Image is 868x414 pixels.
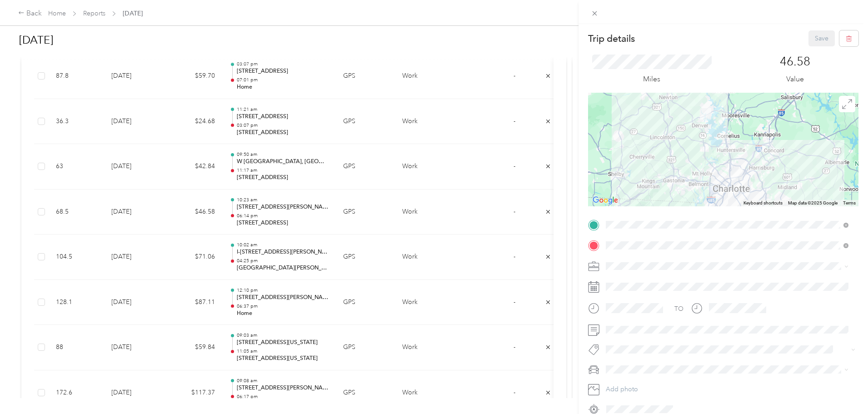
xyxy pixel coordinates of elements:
[786,74,804,85] p: Value
[590,195,620,206] img: Google
[590,195,620,206] a: Open this area in Google Maps (opens a new window)
[788,200,838,205] span: Map data ©2025 Google
[603,383,858,396] button: Add photo
[674,304,683,314] div: TO
[643,74,660,85] p: Miles
[817,363,868,414] iframe: Everlance-gr Chat Button Frame
[843,200,856,205] a: Terms (opens in new tab)
[780,55,810,69] p: 46.58
[743,200,783,206] button: Keyboard shortcuts
[588,32,635,45] p: Trip details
